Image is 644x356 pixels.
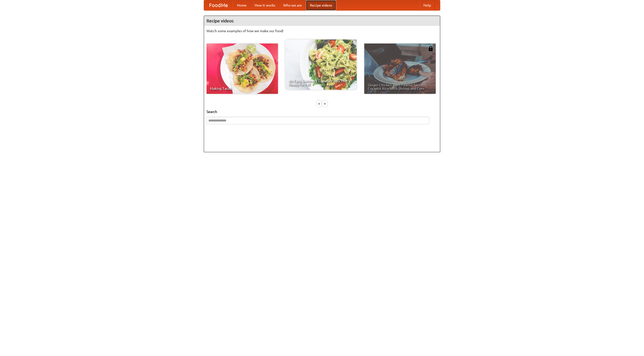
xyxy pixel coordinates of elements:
a: Making Tacos [207,44,278,94]
a: FoodMe [204,0,233,10]
a: Who we are [279,0,306,10]
a: How it works [251,0,279,10]
div: « [317,100,321,107]
h4: Recipe videos [204,16,440,26]
a: Help [419,0,435,10]
span: An Easy, Summery Tomato Pasta That's Ready for Fall [289,79,353,86]
img: 483408.png [428,46,433,51]
p: Watch some examples of how we make our food! [207,28,437,33]
h5: Search [207,109,437,114]
div: » [323,100,327,107]
a: An Easy, Summery Tomato Pasta That's Ready for Fall [285,39,357,90]
a: Home [233,0,251,10]
span: Making Tacos [210,87,274,90]
a: Recipe videos [306,0,336,10]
